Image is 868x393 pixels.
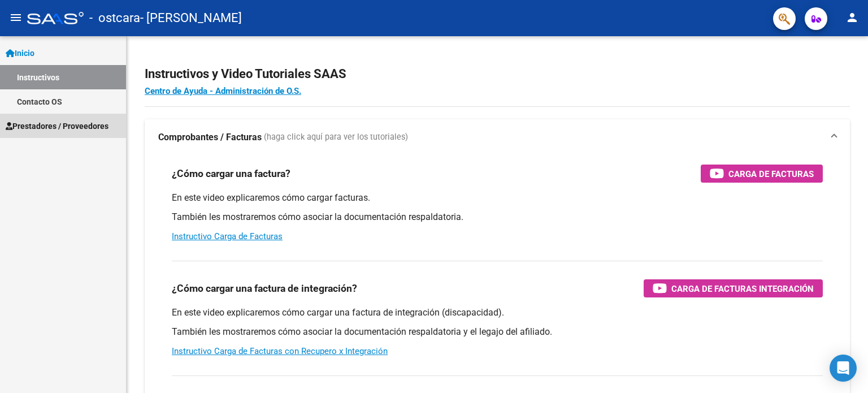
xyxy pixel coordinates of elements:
[172,346,388,356] a: Instructivo Carga de Facturas con Recupero x Integración
[644,279,823,297] button: Carga de Facturas Integración
[671,282,814,296] span: Carga de Facturas Integración
[145,119,850,156] mat-expansion-panel-header: Comprobantes / Facturas (haga click aquí para ver los tutoriales)
[172,192,823,204] p: En este video explicaremos cómo cargar facturas.
[6,47,34,59] span: Inicio
[145,86,301,96] a: Centro de Ayuda - Administración de O.S.
[6,120,108,132] span: Prestadores / Proveedores
[830,355,857,382] div: Open Intercom Messenger
[9,11,23,24] mat-icon: menu
[172,211,823,223] p: También les mostraremos cómo asociar la documentación respaldatoria.
[264,131,408,144] span: (haga click aquí para ver los tutoriales)
[172,231,283,241] a: Instructivo Carga de Facturas
[145,63,850,85] h2: Instructivos y Video Tutoriales SAAS
[172,166,290,182] h3: ¿Cómo cargar una factura?
[172,306,823,319] p: En este video explicaremos cómo cargar una factura de integración (discapacidad).
[701,165,823,183] button: Carga de Facturas
[140,6,242,31] span: - [PERSON_NAME]
[845,11,859,24] mat-icon: person
[158,131,262,144] strong: Comprobantes / Facturas
[89,6,140,31] span: - ostcara
[172,280,357,296] h3: ¿Cómo cargar una factura de integración?
[728,167,814,181] span: Carga de Facturas
[172,326,823,338] p: También les mostraremos cómo asociar la documentación respaldatoria y el legajo del afiliado.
